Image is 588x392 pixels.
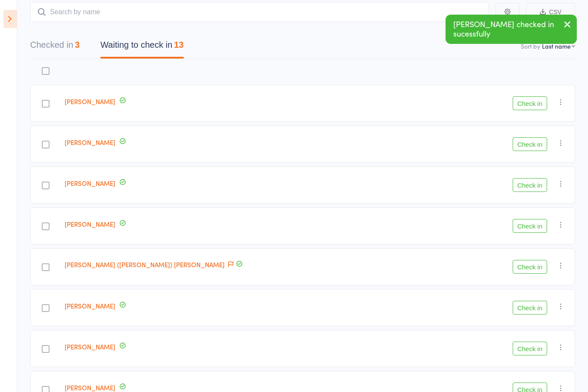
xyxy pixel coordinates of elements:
button: Check in [513,301,547,315]
a: [PERSON_NAME] ([PERSON_NAME]) [PERSON_NAME] [65,260,225,269]
button: Waiting to check in13 [100,36,183,59]
div: 13 [174,40,183,49]
label: Sort by [521,42,540,50]
button: Check in [513,219,547,233]
a: [PERSON_NAME] [65,138,115,147]
a: [PERSON_NAME] [65,97,115,106]
div: Last name [542,42,571,50]
button: CSV [526,3,575,22]
button: Checked in3 [30,36,80,59]
div: 3 [75,40,80,49]
button: Check in [513,260,547,274]
button: Check in [513,96,547,110]
button: Check in [513,342,547,355]
a: [PERSON_NAME] [65,383,115,392]
button: Check in [513,137,547,151]
button: Check in [513,178,547,192]
a: [PERSON_NAME] [65,342,115,351]
div: [PERSON_NAME] checked in sucessfully [446,15,577,44]
input: Search by name [30,2,489,22]
a: [PERSON_NAME] [65,179,115,188]
a: [PERSON_NAME] [65,301,115,310]
a: [PERSON_NAME] [65,219,115,228]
